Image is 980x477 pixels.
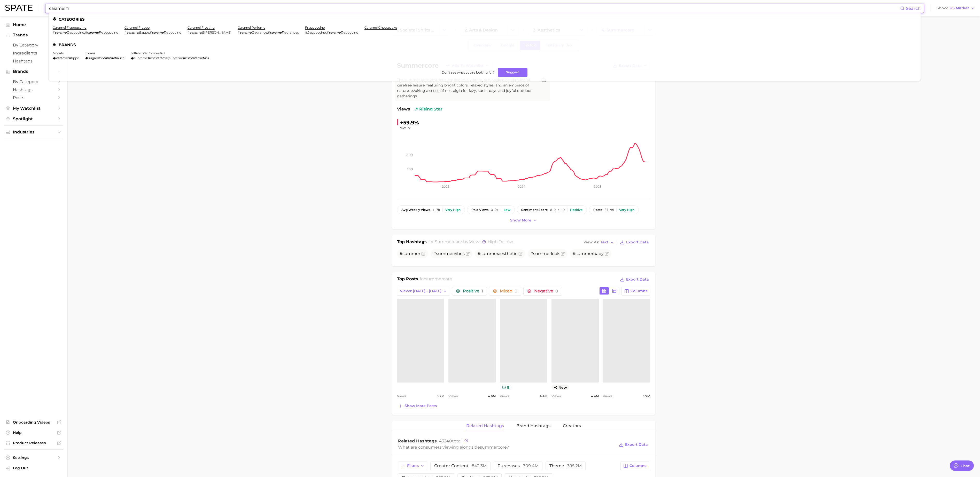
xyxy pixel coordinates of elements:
[471,208,488,212] span: paid views
[551,385,569,390] span: new
[13,59,54,63] span: Hashtags
[156,56,168,60] em: caramel
[285,30,299,34] span: agrances
[125,30,181,34] div: ,
[563,424,581,428] span: Creators
[448,393,458,399] span: Views
[69,56,71,60] em: fr
[400,289,441,293] span: Views: [DATE] - [DATE]
[567,463,582,468] span: 395.2m
[4,94,63,102] a: Posts
[49,4,900,13] input: Search here for a brand, industry, or ingredient
[442,185,449,188] tspan: 2023
[53,30,118,34] div: ,
[4,31,63,39] button: Trends
[397,77,538,99] span: The summer core aesthetic embodies a vibrant, sun-soaked celebration of carefree leisure, featuri...
[131,56,209,60] div: ,
[364,26,397,29] a: caramel cheesecake
[344,30,358,34] span: appucino
[4,49,63,57] a: Ingredients
[593,208,602,212] span: posts
[203,56,209,60] span: kiss
[53,30,55,34] span: #
[517,205,587,214] button: sentiment score8.0 / 10Positive
[53,43,916,47] li: Brands
[4,128,63,136] button: Industries
[481,289,483,293] span: 1
[102,30,118,34] span: appuccino
[307,30,309,34] em: fr
[13,79,54,84] span: by Category
[305,26,325,29] a: frappuccino
[414,106,442,112] span: rising star
[629,464,646,468] span: Columns
[397,287,450,296] button: Views: [DATE] - [DATE]
[13,106,54,111] span: My Watchlist
[500,289,517,293] span: Mixed
[150,56,156,60] span: ost:
[254,30,267,34] span: agrance
[435,239,462,244] span: summercore
[4,439,63,447] a: Product Releases
[69,30,84,34] span: appucino
[397,393,406,399] span: Views
[400,126,406,130] span: YoY
[4,57,63,65] a: Hashtags
[550,208,565,212] span: 8.0 / 10
[601,241,608,244] span: Text
[605,252,609,256] button: Flag as miscategorized or irrelevant
[85,30,87,34] span: #
[620,462,649,470] button: Columns
[433,208,440,212] span: 1.7b
[53,26,87,29] a: caramel frappuccino
[13,430,54,435] span: Help
[238,30,240,34] span: #
[540,393,547,399] span: 4.4m
[13,116,54,121] span: Spotlight
[400,126,411,130] button: YoY
[551,393,561,399] span: Views
[4,429,63,436] a: Help
[4,454,63,462] a: Settings
[5,5,33,11] img: SPATE
[309,30,326,34] span: appuccino
[13,33,54,37] span: Trends
[906,6,921,11] span: Search
[270,30,285,34] em: caramelfr
[626,240,649,244] span: Export Data
[421,252,425,256] button: Flag as miscategorized or irrelevant
[515,289,517,293] span: 0
[570,208,582,212] div: Positive
[605,208,614,212] span: 37.9m
[582,239,615,246] button: View AsText
[589,205,639,214] button: posts37.9mVery high
[407,464,419,468] span: Filters
[497,464,539,468] span: purchases
[152,30,167,34] em: caramelfr
[4,115,63,123] a: Spotlight
[397,106,410,112] span: Views
[4,418,63,426] a: Onboarding Videos
[488,393,496,399] span: 4.6m
[594,185,601,188] tspan: 2025
[549,464,582,468] span: theme
[521,208,548,212] span: sentiment score
[204,30,231,34] span: [PERSON_NAME]
[401,208,408,212] abbr: average
[401,208,430,212] span: weekly views
[169,56,183,60] span: supreme
[305,30,307,34] span: #
[510,218,531,222] span: Show more
[434,464,487,468] span: creator content
[516,424,550,428] span: Brand Hashtags
[4,68,63,75] button: Brands
[4,86,63,94] a: Hashtags
[13,420,54,425] span: Onboarding Videos
[518,252,523,256] button: Flag as miscategorized or irrelevant
[55,30,69,34] em: caramelfr
[188,30,190,34] span: #
[131,51,165,55] a: jeffree star cosmetics
[125,26,150,29] a: caramel frappe
[618,441,649,448] button: Export Data
[97,56,99,60] em: fr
